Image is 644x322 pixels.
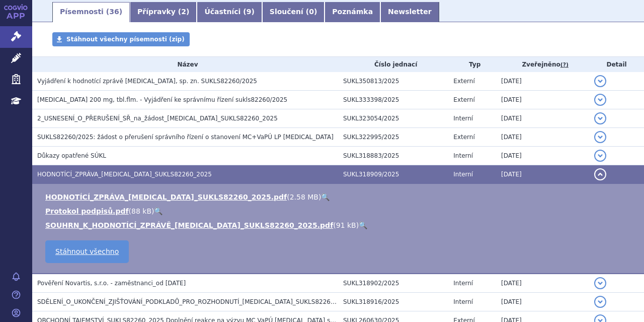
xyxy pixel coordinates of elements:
[52,32,190,46] a: Stáhnout všechny písemnosti (zip)
[45,192,634,202] li: ( )
[338,57,448,72] th: Číslo jednací
[37,96,287,103] span: KISQALI 200 mg, tbl.flm. - Vyjádření ke správnímu řízení sukls82260/2025
[37,171,212,178] span: HODNOTÍCÍ_ZPRÁVA_KISQALI_SUKLS82260_2025
[45,206,634,216] li: ( )
[589,57,644,72] th: Detail
[496,91,589,109] td: [DATE]
[560,61,569,69] abbr: (?)
[594,75,606,87] button: detail
[594,150,606,162] button: detail
[37,298,353,305] span: SDĚLENÍ_O_UKONČENÍ_ZJIŠŤOVÁNÍ_PODKLADŮ_PRO_ROZHODNUTÍ_KISQALI_SUKLS82260_2025
[496,57,589,72] th: Zveřejněno
[453,96,474,103] span: Externí
[336,221,356,229] span: 91 kB
[338,128,448,147] td: SUKL322995/2025
[496,128,589,147] td: [DATE]
[45,221,333,229] a: SOUHRN_K_HODNOTÍCÍ_ZPRÁVĚ_[MEDICAL_DATA]_SUKLS82260_2025.pdf
[453,280,473,287] span: Interní
[448,57,496,72] th: Typ
[496,274,589,293] td: [DATE]
[247,8,252,16] span: 9
[45,207,129,215] a: Protokol podpisů.pdf
[594,168,606,180] button: detail
[496,165,589,184] td: [DATE]
[52,2,130,22] a: Písemnosti (36)
[338,165,448,184] td: SUKL318909/2025
[181,8,186,16] span: 2
[197,2,262,22] a: Účastníci (9)
[453,298,473,305] span: Interní
[309,8,314,16] span: 0
[66,36,185,43] span: Stáhnout všechny písemnosti (zip)
[338,293,448,311] td: SUKL318916/2025
[594,94,606,106] button: detail
[262,2,325,22] a: Sloučení (0)
[338,109,448,128] td: SUKL323054/2025
[453,134,474,141] span: Externí
[338,274,448,293] td: SUKL318902/2025
[154,207,163,215] a: 🔍
[496,109,589,128] td: [DATE]
[496,72,589,91] td: [DATE]
[37,115,278,122] span: 2_USNESENÍ_O_PŘERUŠENÍ_SŘ_na_žádost_KISQALI_SUKLS82260_2025
[37,280,186,287] span: Pověření Novartis, s.r.o. - zaměstnanci_od 12.3.2025
[37,134,334,141] span: SUKLS82260/2025: žádost o přerušení správního řízení o stanovení MC+VaPÚ LP Kisqali
[359,221,367,229] a: 🔍
[131,207,151,215] span: 88 kB
[338,147,448,165] td: SUKL318883/2025
[32,57,338,72] th: Název
[594,112,606,124] button: detail
[325,2,380,22] a: Poznámka
[45,193,287,201] a: HODNOTÍCÍ_ZPRÁVA_[MEDICAL_DATA]_SUKLS82260_2025.pdf
[496,293,589,311] td: [DATE]
[45,240,129,263] a: Stáhnout všechno
[453,78,474,85] span: Externí
[453,115,473,122] span: Interní
[594,296,606,308] button: detail
[321,193,330,201] a: 🔍
[453,152,473,159] span: Interní
[109,8,119,16] span: 36
[594,131,606,143] button: detail
[45,220,634,230] li: ( )
[453,171,473,178] span: Interní
[380,2,439,22] a: Newsletter
[496,147,589,165] td: [DATE]
[37,152,106,159] span: Důkazy opatřené SÚKL
[338,91,448,109] td: SUKL333398/2025
[37,78,257,85] span: Vyjádření k hodnotící zprávě KISQALI, sp. zn. SUKLS82260/2025
[290,193,318,201] span: 2.58 MB
[130,2,197,22] a: Přípravky (2)
[594,277,606,289] button: detail
[338,72,448,91] td: SUKL350813/2025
